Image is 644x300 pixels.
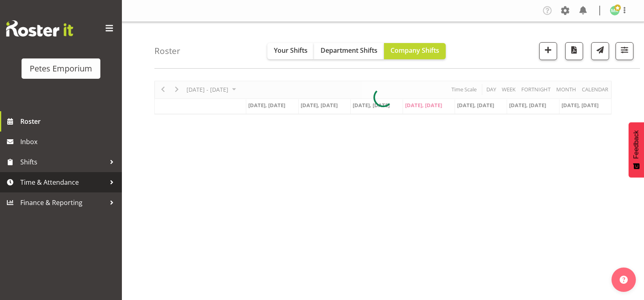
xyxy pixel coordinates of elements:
[390,46,439,55] span: Company Shifts
[629,122,644,177] button: Feedback - Show survey
[565,42,583,60] button: Download a PDF of the roster according to the set date range.
[384,43,446,59] button: Company Shifts
[539,42,557,60] button: Add a new shift
[314,43,384,59] button: Department Shifts
[591,42,609,60] button: Send a list of all shifts for the selected filtered period to all rostered employees.
[633,130,640,159] span: Feedback
[20,136,118,148] span: Inbox
[6,20,73,37] img: Rosterit website logo
[274,46,308,55] span: Your Shifts
[620,276,628,284] img: help-xxl-2.png
[616,42,633,60] button: Filter Shifts
[154,46,180,56] h4: Roster
[30,63,92,75] div: Petes Emporium
[20,176,106,188] span: Time & Attendance
[321,46,377,55] span: Department Shifts
[20,156,106,168] span: Shifts
[610,6,620,15] img: melanie-richardson713.jpg
[20,115,118,127] span: Roster
[267,43,314,59] button: Your Shifts
[20,196,106,209] span: Finance & Reporting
